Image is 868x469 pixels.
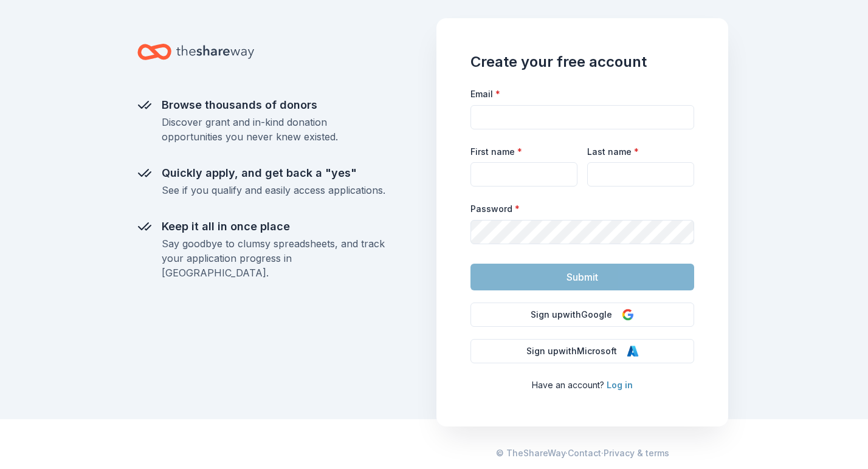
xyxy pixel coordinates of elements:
h1: Create your free account [470,52,694,72]
a: Privacy & terms [604,446,669,460]
img: Google Logo [622,309,634,321]
span: © TheShareWay [496,448,565,458]
label: Email [470,88,500,100]
button: Sign upwithMicrosoft [470,339,694,363]
img: Microsoft Logo [627,345,639,357]
a: Log in [607,380,633,390]
div: Quickly apply, and get back a "yes" [162,163,385,183]
label: First name [470,146,522,158]
div: Discover grant and in-kind donation opportunities you never knew existed. [162,115,385,144]
a: Contact [568,446,601,460]
label: Last name [587,146,639,158]
div: Browse thousands of donors [162,95,385,115]
span: Have an account? [532,380,604,390]
button: Sign upwithGoogle [470,303,694,327]
label: Password [470,203,520,215]
div: See if you qualify and easily access applications. [162,183,385,197]
span: · · [496,446,669,460]
div: Keep it all in once place [162,217,385,236]
div: Say goodbye to clumsy spreadsheets, and track your application progress in [GEOGRAPHIC_DATA]. [162,236,385,280]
